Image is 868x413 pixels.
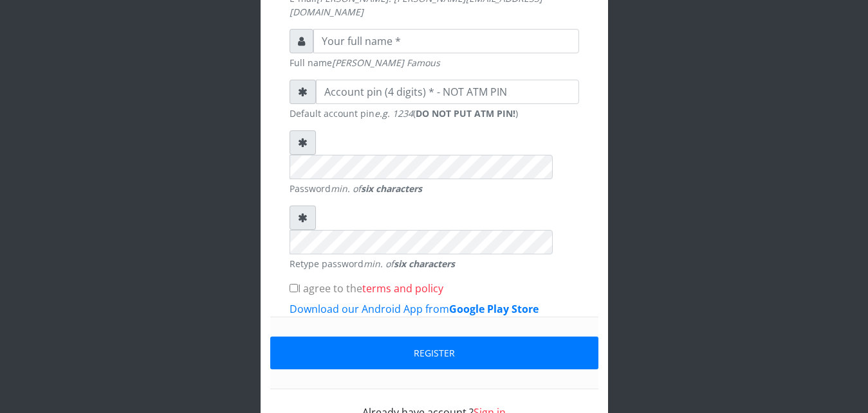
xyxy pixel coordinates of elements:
[290,56,579,69] small: Full name
[394,258,455,270] strong: six characters
[290,284,298,292] input: I agree to theterms and policy
[290,281,443,296] label: I agree to the
[290,107,579,120] small: Default account pin ( )
[374,107,413,119] em: e.g. 1234
[290,257,579,270] small: Retype password
[290,302,539,316] a: Download our Android App fromGoogle Play Store
[313,29,579,53] input: Your full name *
[332,57,440,69] em: [PERSON_NAME] Famous
[362,281,443,295] a: terms and policy
[364,258,455,270] em: min. of
[290,182,579,195] small: Password
[316,80,579,104] input: Account pin (4 digits) * - NOT ATM PIN
[361,182,422,195] strong: six characters
[331,182,422,195] em: min. of
[270,337,598,369] button: Register
[416,107,515,119] b: DO NOT PUT ATM PIN!
[449,302,539,316] b: Google Play Store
